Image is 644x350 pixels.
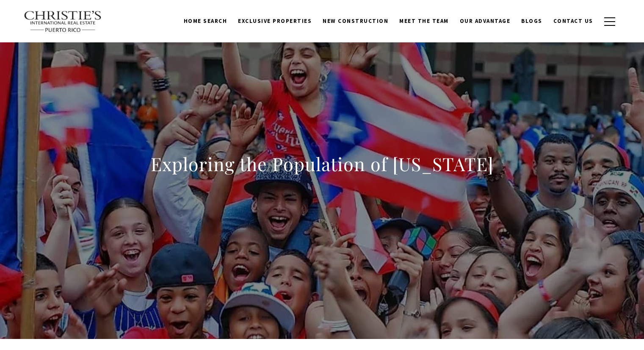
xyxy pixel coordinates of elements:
[394,13,454,29] a: Meet the Team
[454,13,516,29] a: Our Advantage
[521,17,542,25] span: Blogs
[24,11,102,33] img: Christie's International Real Estate text transparent background
[232,13,317,29] a: Exclusive Properties
[178,13,233,29] a: Home Search
[238,17,312,25] span: Exclusive Properties
[516,13,548,29] a: Blogs
[317,13,394,29] a: New Construction
[151,152,494,176] h1: Exploring the Population of [US_STATE]
[323,17,388,25] span: New Construction
[460,17,511,25] span: Our Advantage
[553,17,593,25] span: Contact Us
